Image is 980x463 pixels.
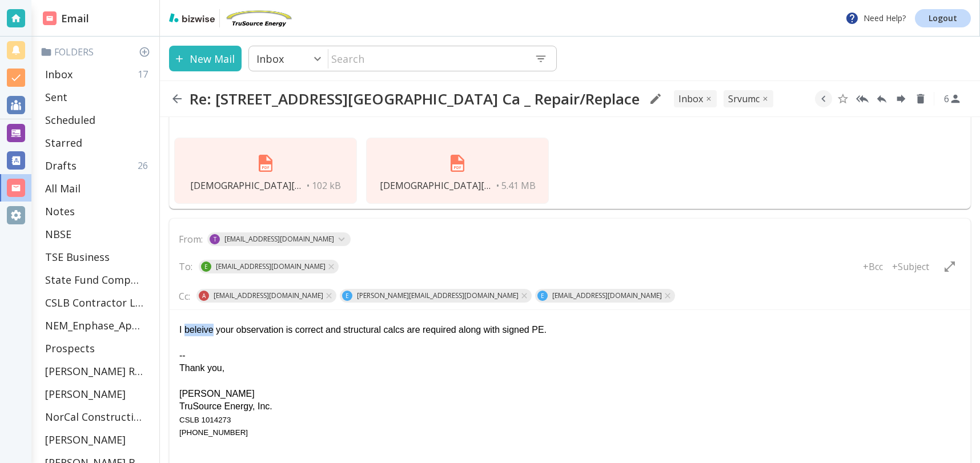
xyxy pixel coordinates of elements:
[45,433,126,446] p: [PERSON_NAME]
[43,11,57,25] img: DashboardSidebarEmail.svg
[41,177,155,200] div: All Mail
[214,232,216,246] p: T
[45,273,143,287] p: State Fund Compensation
[220,232,339,246] span: [EMAIL_ADDRESS][DOMAIN_NAME]
[328,47,525,70] input: Search
[179,233,203,245] p: From:
[41,200,155,223] div: Notes
[380,179,494,192] span: [DEMOGRAPHIC_DATA][PERSON_NAME] Solar Drawings.pdf
[179,260,192,273] p: To:
[41,291,155,314] div: CSLB Contractor License
[929,14,957,22] p: Logout
[41,337,155,360] div: Prospects
[209,289,328,303] span: [EMAIL_ADDRESS][DOMAIN_NAME]
[912,90,929,107] button: Delete
[179,290,190,303] p: Cc:
[340,289,532,303] div: E[PERSON_NAME][EMAIL_ADDRESS][DOMAIN_NAME]
[45,250,110,264] p: TSE Business
[41,46,155,58] p: Folders
[202,289,206,303] p: A
[211,260,330,273] span: [EMAIL_ADDRESS][DOMAIN_NAME]
[678,92,703,105] p: INBOX
[204,260,208,273] p: E
[863,260,883,273] p: +Bcc
[45,341,95,355] p: Prospects
[45,319,143,332] p: NEM_Enphase_Applications
[190,179,304,192] span: [DEMOGRAPHIC_DATA][PERSON_NAME] Response Letter.pdf
[41,405,155,428] div: NorCal Construction
[41,314,155,337] div: NEM_Enphase_Applications
[45,227,71,241] p: NBSE
[854,90,871,107] button: Reply All
[169,13,215,22] img: bizwise
[45,387,126,401] p: [PERSON_NAME]
[190,90,640,108] h2: Re: [STREET_ADDRESS][GEOGRAPHIC_DATA] Ca _ Repair/Replace
[45,113,95,127] p: Scheduled
[45,410,143,424] p: NorCal Construction
[41,131,155,154] div: Starred
[41,223,155,245] div: NBSE
[41,86,155,108] div: Sent
[892,260,929,273] p: +Subject
[728,92,760,105] p: SRVUMC
[196,289,336,303] div: A[EMAIL_ADDRESS][DOMAIN_NAME]
[138,68,152,80] p: 17
[535,289,675,303] div: E[EMAIL_ADDRESS][DOMAIN_NAME]
[887,256,934,277] button: +Subject
[45,159,77,172] p: Drafts
[858,256,887,277] button: +Bcc
[224,9,293,27] img: TruSource Energy, Inc.
[496,179,536,192] span: • 5.41 MB
[41,154,155,177] div: Drafts26
[893,90,910,107] button: Forward
[41,63,155,86] div: Inbox17
[346,289,349,303] p: E
[41,108,155,131] div: Scheduled
[944,92,949,105] p: 6
[45,204,75,218] p: Notes
[873,90,890,107] button: Reply
[939,85,966,112] button: See Participants
[352,289,523,303] span: [PERSON_NAME][EMAIL_ADDRESS][DOMAIN_NAME]
[45,90,67,104] p: Sent
[41,428,155,451] div: [PERSON_NAME]
[548,289,666,303] span: [EMAIL_ADDRESS][DOMAIN_NAME]
[41,245,155,268] div: TSE Business
[43,11,89,26] h2: Email
[45,182,81,195] p: All Mail
[169,46,242,71] button: New Mail
[541,289,544,303] p: E
[45,67,73,81] p: Inbox
[256,52,284,66] p: Inbox
[915,9,971,27] a: Logout
[45,136,82,150] p: Starred
[41,360,155,383] div: [PERSON_NAME] Residence
[207,232,351,246] div: T[EMAIL_ADDRESS][DOMAIN_NAME]
[138,159,152,172] p: 26
[845,11,906,25] p: Need Help?
[41,268,155,291] div: State Fund Compensation
[41,383,155,405] div: [PERSON_NAME]
[307,179,341,192] span: • 102 kB
[199,260,339,273] div: E[EMAIL_ADDRESS][DOMAIN_NAME]
[45,364,143,378] p: [PERSON_NAME] Residence
[45,296,143,309] p: CSLB Contractor License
